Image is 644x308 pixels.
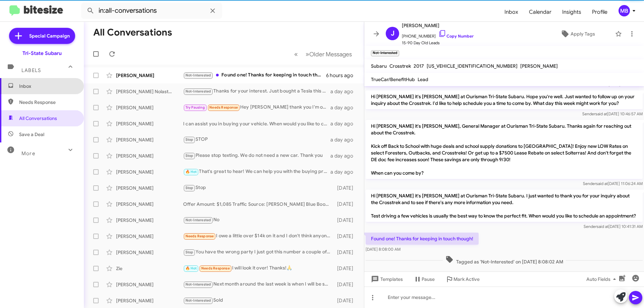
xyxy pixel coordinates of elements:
[334,249,359,256] div: [DATE]
[185,298,211,303] span: Not-Interested
[183,232,334,240] div: I owe a little over $14k on it and I don't think anyone would buy it for that amount
[22,50,62,57] div: Tri-State Subaru
[366,233,479,245] p: Found one! Thanks for keeping in touch though!
[116,297,183,304] div: [PERSON_NAME]
[81,3,222,19] input: Search
[334,201,359,207] div: [DATE]
[19,99,76,106] span: Needs Response
[330,120,359,127] div: a day ago
[116,152,183,159] div: [PERSON_NAME]
[9,28,75,44] a: Special Campaign
[334,265,359,272] div: [DATE]
[334,281,359,288] div: [DATE]
[116,265,183,272] div: Zie
[366,190,643,222] p: Hi [PERSON_NAME] it's [PERSON_NAME] at Ourisman Tri-State Subaru. I just wanted to thank you for ...
[116,104,183,111] div: [PERSON_NAME]
[201,266,230,270] span: Needs Response
[183,281,334,288] div: Next month around the last week is when I will be selling to the highest bidder so I will let you...
[596,181,608,186] span: said at
[183,136,330,143] div: STOP
[586,273,619,285] span: Auto Fields
[366,120,643,179] p: Hi [PERSON_NAME] it's [PERSON_NAME], General Manager at Ourisman Tri-State Subaru. Thanks again f...
[183,264,334,272] div: I will look it over! Thanks!🙏
[613,5,637,16] button: MB
[453,273,480,285] span: Mark Active
[582,111,643,116] span: Sender [DATE] 10:46:57 AM
[334,297,359,304] div: [DATE]
[330,88,359,95] div: a day ago
[427,63,518,69] span: [US_VEHICLE_IDENTIFICATION_NUMBER]
[183,87,330,95] div: Thanks for your interest. Just bought a Tesla this morning.
[183,201,334,207] div: Offer Amount: $1,085 Traffic Source: [PERSON_NAME] Blue Book are you looking to trade it in ?
[422,273,435,285] span: Pause
[185,137,194,142] span: Stop
[371,50,399,56] small: Not-Interested
[557,2,587,22] a: Insights
[116,136,183,143] div: [PERSON_NAME]
[619,5,630,16] div: MB
[302,47,356,61] button: Next
[116,233,183,240] div: [PERSON_NAME]
[402,29,474,40] span: [PHONE_NUMBER]
[326,72,359,79] div: 6 hours ago
[389,63,411,69] span: Crosstrek
[370,273,403,285] span: Templates
[499,2,524,22] a: Inbox
[414,63,424,69] span: 2017
[183,184,334,192] div: Stop
[21,67,41,73] span: Labels
[330,152,359,159] div: a day ago
[330,104,359,111] div: a day ago
[21,150,35,157] span: More
[294,50,298,58] span: «
[116,88,183,95] div: [PERSON_NAME] Nolastname121491831
[116,281,183,288] div: [PERSON_NAME]
[185,186,194,190] span: Stop
[185,250,194,254] span: Stop
[330,169,359,175] div: a day ago
[371,76,415,82] span: TrueCar/BenefitHub
[185,234,214,238] span: Needs Response
[391,28,394,39] span: J
[116,169,183,175] div: [PERSON_NAME]
[183,71,326,79] div: Found one! Thanks for keeping in touch though!
[183,104,330,111] div: Hey [PERSON_NAME] thank you I'm on hold with that for a bit but will be back in touch toward the ...
[116,120,183,127] div: [PERSON_NAME]
[183,120,330,127] div: I can assist you in buying your vehicle. When would you like to come by the dealership to discuss...
[595,111,607,116] span: said at
[185,105,205,110] span: Try Pausing
[185,266,197,270] span: 🔥 Hot
[185,73,211,77] span: Not-Interested
[583,181,643,186] span: Sender [DATE] 11:06:24 AM
[183,168,330,176] div: That's great to hear! We can help you with the buying process once you're ready. In the meantime,...
[364,273,408,285] button: Templates
[366,247,400,252] span: [DATE] 8:08:00 AM
[402,21,474,29] span: [PERSON_NAME]
[290,47,356,61] nav: Page navigation example
[587,2,613,22] span: Profile
[185,218,211,222] span: Not-Interested
[371,63,387,69] span: Subaru
[185,282,211,287] span: Not-Interested
[29,33,70,39] span: Special Campaign
[185,170,197,174] span: 🔥 Hot
[19,115,57,122] span: All Conversations
[418,76,428,82] span: Lead
[93,27,172,38] h1: All Conversations
[402,40,474,46] span: 15-90 Day Old Leads
[366,90,643,109] p: Hi [PERSON_NAME] it's [PERSON_NAME] at Ourisman Tri-State Subaru. Hope you're well. Just wanted t...
[438,34,474,39] a: Copy Number
[584,224,643,229] span: Sender [DATE] 10:41:31 AM
[443,255,566,265] span: Tagged as 'Not-Interested' on [DATE] 8:08:02 AM
[330,136,359,143] div: a day ago
[116,201,183,207] div: [PERSON_NAME]
[524,2,557,22] a: Calendar
[408,273,440,285] button: Pause
[520,63,558,69] span: [PERSON_NAME]
[116,249,183,256] div: [PERSON_NAME]
[571,28,595,40] span: Apply Tags
[309,51,352,58] span: Older Messages
[290,47,302,61] button: Previous
[185,89,211,94] span: Not-Interested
